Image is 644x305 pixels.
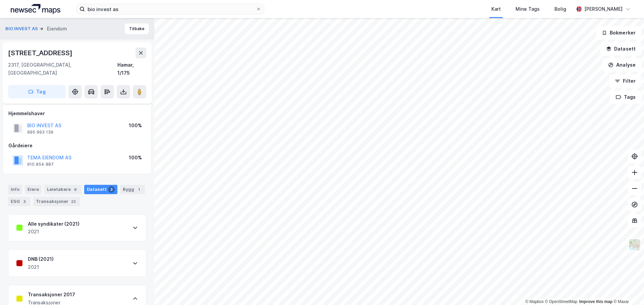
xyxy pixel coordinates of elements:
[8,109,146,118] div: Hjemmelshaver
[8,61,117,77] div: 2317, [GEOGRAPHIC_DATA], [GEOGRAPHIC_DATA]
[28,255,54,263] div: DNB (2021)
[129,154,142,162] div: 100%
[28,220,79,228] div: Alle syndikater (2021)
[108,186,115,193] div: 3
[584,5,623,13] div: [PERSON_NAME]
[8,142,146,150] div: Gårdeiere
[11,4,60,14] img: logo.a4113a55bc3d86da70a041830d287a7e.svg
[5,25,39,32] button: BIO INVEST AS
[28,263,54,271] div: 2021
[84,185,117,194] div: Datasett
[25,185,42,194] div: Eiere
[8,197,31,206] div: ESG
[44,185,82,194] div: Leietakere
[21,198,28,205] div: 3
[72,186,79,193] div: 6
[27,162,54,167] div: 910 854 887
[28,291,75,299] div: Transaksjoner 2017
[610,90,641,104] button: Tags
[609,74,641,88] button: Filter
[516,5,540,13] div: Mine Tags
[47,25,67,33] div: Eiendom
[28,228,79,236] div: 2021
[129,122,142,130] div: 100%
[579,299,612,304] a: Improve this map
[70,198,77,205] div: 22
[600,42,641,56] button: Datasett
[120,185,145,194] div: Bygg
[602,58,641,72] button: Analyse
[8,85,66,98] button: Tag
[554,5,566,13] div: Bolig
[125,23,149,34] button: Tilbake
[491,5,501,13] div: Kart
[85,4,256,14] input: Søk på adresse, matrikkel, gårdeiere, leietakere eller personer
[628,238,641,251] img: Z
[8,185,22,194] div: Info
[8,48,74,58] div: [STREET_ADDRESS]
[27,130,53,135] div: 995 993 139
[545,299,578,304] a: OpenStreetMap
[596,26,641,40] button: Bokmerker
[33,197,80,206] div: Transaksjoner
[136,186,142,193] div: 1
[117,61,146,77] div: Hamar, 1/175
[525,299,544,304] a: Mapbox
[610,273,644,305] iframe: Chat Widget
